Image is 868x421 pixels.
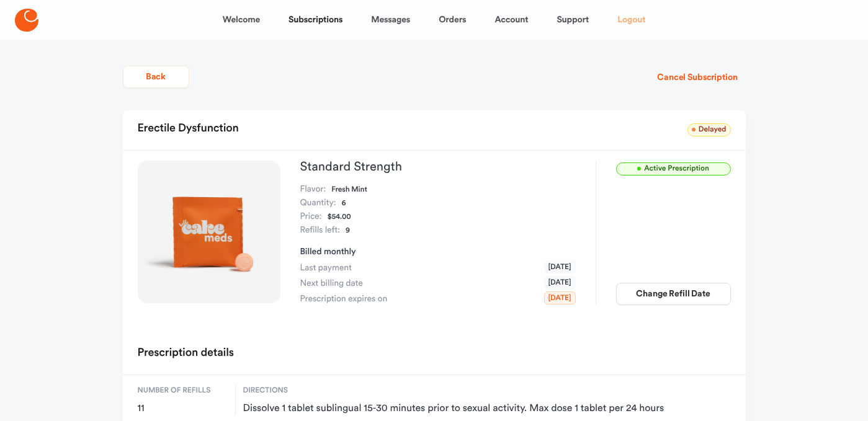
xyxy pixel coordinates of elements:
[371,5,410,35] a: Messages
[138,161,280,303] img: Standard Strength
[300,247,356,256] span: Billed monthly
[544,260,576,273] span: [DATE]
[138,118,239,140] h2: Erectile Dysfunction
[300,210,322,224] dt: Price:
[300,197,336,210] dt: Quantity:
[300,277,363,290] span: Next billing date
[617,5,645,35] a: Logout
[300,161,576,173] h3: Standard Strength
[138,342,234,365] h2: Prescription details
[300,293,388,305] span: Prescription expires on
[616,162,731,175] span: Active Prescription
[544,291,576,304] span: [DATE]
[300,262,352,274] span: Last payment
[138,402,228,415] span: 11
[346,224,350,237] dd: 9
[649,66,745,89] button: Cancel Subscription
[243,385,731,396] span: Directions
[289,5,342,35] a: Subscriptions
[328,210,351,224] dd: $54.00
[243,402,731,415] span: Dissolve 1 tablet sublingual 15-30 minutes prior to sexual activity. Max dose 1 tablet per 24 hours
[494,5,528,35] a: Account
[557,5,589,35] a: Support
[342,197,346,210] dd: 6
[300,224,340,237] dt: Refills left:
[439,5,466,35] a: Orders
[616,283,731,305] button: Change Refill Date
[300,183,326,197] dt: Flavor:
[123,66,189,88] button: Back
[138,385,228,396] span: Number of refills
[687,123,731,136] span: Delayed
[544,276,576,289] span: [DATE]
[223,5,260,35] a: Welcome
[331,183,367,197] dd: Fresh Mint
